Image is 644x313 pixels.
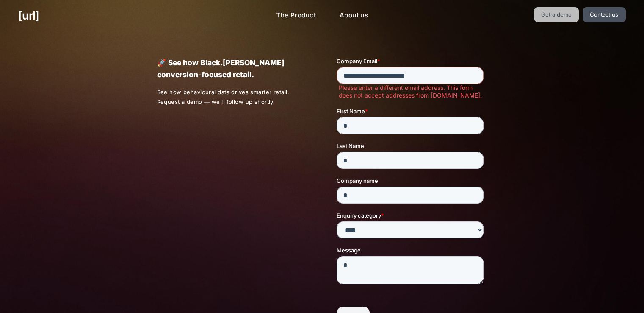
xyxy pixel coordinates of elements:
[583,7,626,22] a: Contact us
[157,87,307,107] p: See how behavioural data drives smarter retail. Request a demo — we’ll follow up shortly.
[18,7,39,24] a: [URL]
[534,7,579,22] a: Get a demo
[269,7,323,24] a: The Product
[157,57,307,81] p: 🚀 See how Black.[PERSON_NAME] conversion-focused retail.
[333,7,375,24] a: About us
